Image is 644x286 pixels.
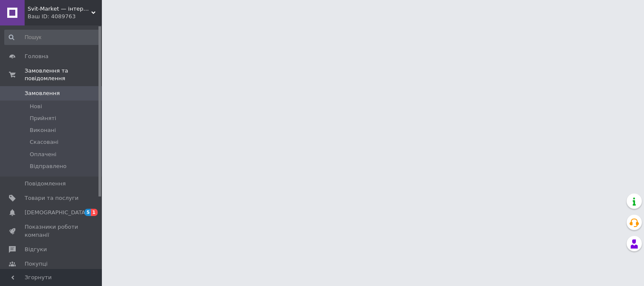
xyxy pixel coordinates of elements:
span: 5 [84,209,91,216]
span: Покупці [25,260,48,268]
span: Відправлено [30,163,67,170]
span: Нові [30,103,42,110]
div: Ваш ID: 4089763 [28,13,102,20]
input: Пошук [4,30,100,45]
span: Товари та послуги [25,194,79,202]
span: Замовлення [25,90,60,97]
span: 1 [91,209,98,216]
span: Скасовані [30,138,59,146]
span: Прийняті [30,115,56,122]
span: [DEMOGRAPHIC_DATA] [25,209,87,216]
span: Svit-Market — інтернет супермаркет [28,5,91,13]
span: Повідомлення [25,180,66,188]
span: Оплачені [30,151,56,158]
span: Виконані [30,126,56,134]
span: Замовлення та повідомлення [25,67,102,82]
span: Показники роботи компанії [25,223,79,238]
span: Головна [25,53,48,60]
span: Відгуки [25,246,47,253]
